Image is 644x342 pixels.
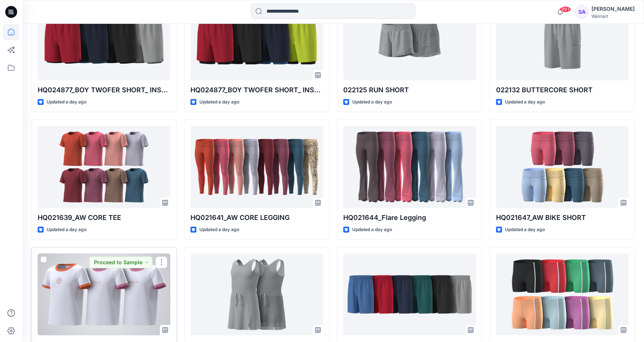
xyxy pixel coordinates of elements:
[591,13,635,19] div: Walmart
[38,212,170,223] p: HQ021639_AW CORE TEE
[343,212,476,223] p: HQ021644_Flare Legging
[591,4,635,13] div: [PERSON_NAME]
[560,6,571,12] span: 99+
[38,85,170,95] p: HQ024877_BOY TWOFER SHORT_ INSEAM 5in
[190,253,323,335] a: 022128 BUTTERCORE DRESS
[352,226,392,234] p: Updated a day ago
[38,126,170,208] a: HQ021639_AW CORE TEE
[47,226,86,234] p: Updated a day ago
[496,253,629,335] a: PIPING SHORTS_OPT1
[47,98,86,106] p: Updated a day ago
[343,85,476,95] p: 022125 RUN SHORT
[352,98,392,106] p: Updated a day ago
[343,253,476,335] a: HQ021717_AW BOY MESH SHORT
[505,226,545,234] p: Updated a day ago
[38,253,170,335] a: HQ021663_AW GRAPHIC SS TEE
[505,98,545,106] p: Updated a day ago
[575,5,588,19] div: SA
[199,98,239,106] p: Updated a day ago
[190,212,323,223] p: HQ021641_AW CORE LEGGING
[496,126,629,208] a: HQ021647_AW BIKE SHORT
[496,212,629,223] p: HQ021647_AW BIKE SHORT
[190,126,323,208] a: HQ021641_AW CORE LEGGING
[343,126,476,208] a: HQ021644_Flare Legging
[190,85,323,95] p: HQ024877_BOY TWOFER SHORT_ INSEAM 5.5inch
[496,85,629,95] p: 022132 BUTTERCORE SHORT
[199,226,239,234] p: Updated a day ago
